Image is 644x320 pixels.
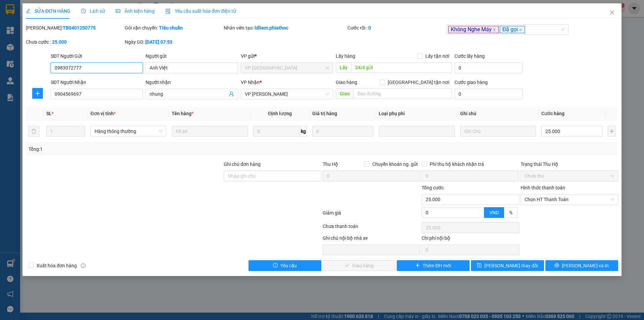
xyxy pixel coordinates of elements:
[146,79,238,86] div: Người nhận
[26,24,123,32] div: [PERSON_NAME]:
[323,162,338,167] span: Thu Hộ
[229,91,234,97] span: user-add
[32,88,43,99] button: plus
[477,263,482,268] span: save
[354,88,452,99] input: Dọc đường
[454,62,523,73] input: Cước lấy hàng
[562,262,609,269] span: [PERSON_NAME] và In
[34,262,79,269] span: Xuất hóa đơn hàng
[312,111,337,116] span: Giá trị hàng
[423,262,451,269] span: Thêm ĐH mới
[525,171,614,181] span: Chưa thu
[29,126,39,137] button: delete
[125,24,222,32] div: Gói vận chuyển:
[224,162,261,167] label: Ghi chú đơn hàng
[159,25,183,31] b: Tiêu chuẩn
[448,26,499,34] span: Không Nghe Máy
[165,9,171,14] img: icon
[608,126,615,137] button: plus
[427,161,487,168] span: Phí thu hộ khách nhận trả
[241,52,333,60] div: VP gửi
[609,10,615,15] span: close
[460,126,536,137] input: Ghi Chú
[336,62,351,73] span: Lấy
[454,53,485,59] label: Cước lấy hàng
[33,91,43,96] span: plus
[81,8,105,14] span: Lịch sử
[52,39,67,45] b: 25.000
[471,260,544,271] button: save[PERSON_NAME] thay đổi
[145,39,172,45] b: [DATE] 07:53
[245,63,329,73] span: VP Thái Bình
[336,88,354,99] span: Giao
[603,3,622,22] button: Close
[29,145,249,153] div: Tổng: 1
[347,24,445,32] div: Cước rồi :
[484,262,538,269] span: [PERSON_NAME] thay đổi
[422,185,444,190] span: Tổng cước
[397,260,470,271] button: plusThêm ĐH mới
[245,89,329,99] span: VP Nguyễn Xiển
[323,234,420,244] div: Ghi chú nội bộ nhà xe
[521,185,565,190] label: Hình thức thanh toán
[63,25,96,31] b: TB0401250775
[51,79,143,86] div: SĐT Người Nhận
[300,126,307,137] span: kg
[509,210,513,215] span: %
[172,111,194,116] span: Tên hàng
[525,194,614,204] span: Chọn HT Thanh Toán
[26,9,31,13] span: edit
[26,38,123,46] div: Chưa cước :
[368,25,371,31] b: 0
[51,52,143,60] div: SĐT Người Gửi
[146,52,238,60] div: Người gửi
[165,8,236,14] span: Yêu cầu xuất hóa đơn điện tử
[500,26,525,34] span: Đã gọi
[81,263,86,268] span: info-circle
[554,263,559,268] span: printer
[376,107,457,120] th: Loại phụ phí
[489,210,499,215] span: VND
[241,80,260,85] span: VP Nhận
[95,126,162,136] span: Hàng thông thường
[370,161,420,168] span: Chuyển khoản ng. gửi
[322,209,421,221] div: Giảm giá
[423,52,452,60] span: Lấy tận nơi
[125,38,222,46] div: Ngày GD:
[385,79,452,86] span: [GEOGRAPHIC_DATA] tận nơi
[422,234,519,244] div: Chi phí nội bộ
[26,8,70,14] span: SỬA ĐƠN HÀNG
[312,126,373,137] input: 0
[280,262,297,269] span: Yêu cầu
[116,8,155,14] span: Ảnh kiện hàng
[493,28,496,32] span: close
[249,260,321,271] button: exclamation-circleYêu cầu
[81,9,86,13] span: clock-circle
[172,126,248,137] input: VD: Bàn, Ghế
[224,171,321,181] input: Ghi chú đơn hàng
[415,263,420,268] span: plus
[454,80,488,85] label: Cước giao hàng
[521,161,618,168] div: Trạng thái Thu Hộ
[323,260,395,271] button: checkGiao hàng
[91,111,116,116] span: Đơn vị tính
[351,62,452,73] input: Dọc đường
[454,89,523,99] input: Cước giao hàng
[545,260,618,271] button: printer[PERSON_NAME] và In
[541,111,565,116] span: Cước hàng
[255,25,288,31] b: ldliem.phiethoc
[336,53,355,59] span: Lấy hàng
[224,24,346,32] div: Nhân viên tạo:
[116,9,120,13] span: picture
[322,223,421,234] div: Chưa thanh toán
[273,263,278,268] span: exclamation-circle
[336,80,357,85] span: Giao hàng
[46,111,52,116] span: SL
[268,111,292,116] span: Định lượng
[519,28,522,32] span: close
[458,107,539,120] th: Ghi chú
